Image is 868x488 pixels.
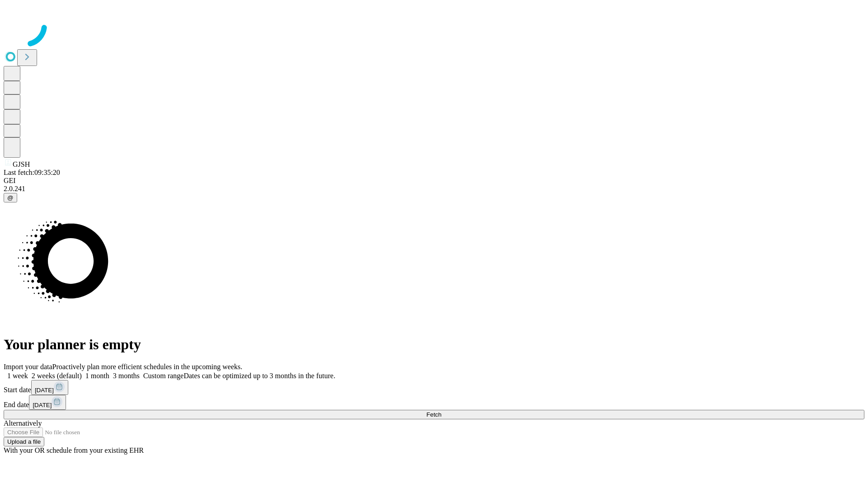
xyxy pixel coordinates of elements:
[4,363,52,371] span: Import your data
[32,372,82,380] span: 2 weeks (default)
[4,410,864,419] button: Fetch
[4,336,864,353] h1: Your planner is empty
[29,395,66,410] button: [DATE]
[4,380,864,395] div: Start date
[113,372,140,380] span: 3 months
[4,395,864,410] div: End date
[426,411,441,418] span: Fetch
[4,169,60,176] span: Last fetch: 09:35:20
[31,380,68,395] button: [DATE]
[52,363,242,371] span: Proactively plan more efficient schedules in the upcoming weeks.
[7,372,28,380] span: 1 week
[4,446,144,454] span: With your OR schedule from your existing EHR
[13,160,30,168] span: GJSH
[33,402,52,408] span: [DATE]
[85,372,109,380] span: 1 month
[7,194,14,201] span: @
[4,193,17,202] button: @
[4,419,42,427] span: Alternatively
[4,437,44,446] button: Upload a file
[143,372,184,380] span: Custom range
[4,185,864,193] div: 2.0.241
[35,387,54,394] span: [DATE]
[184,372,335,380] span: Dates can be optimized up to 3 months in the future.
[4,177,864,185] div: GEI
